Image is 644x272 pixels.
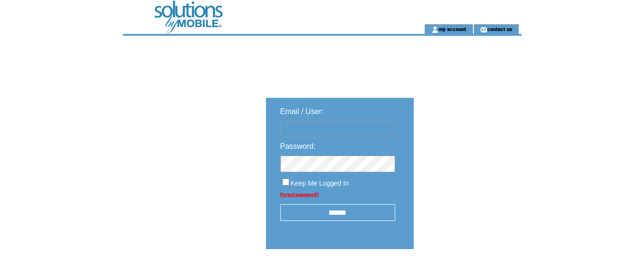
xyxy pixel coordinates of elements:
a: contact us [487,26,512,32]
img: contact_us_icon.gif [480,26,487,33]
img: account_icon.gif [431,26,439,33]
span: Password: [280,142,316,150]
a: my account [439,26,466,32]
a: Forgot password? [280,192,319,197]
span: Keep Me Logged In [291,179,349,187]
span: Email / User: [280,107,324,115]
